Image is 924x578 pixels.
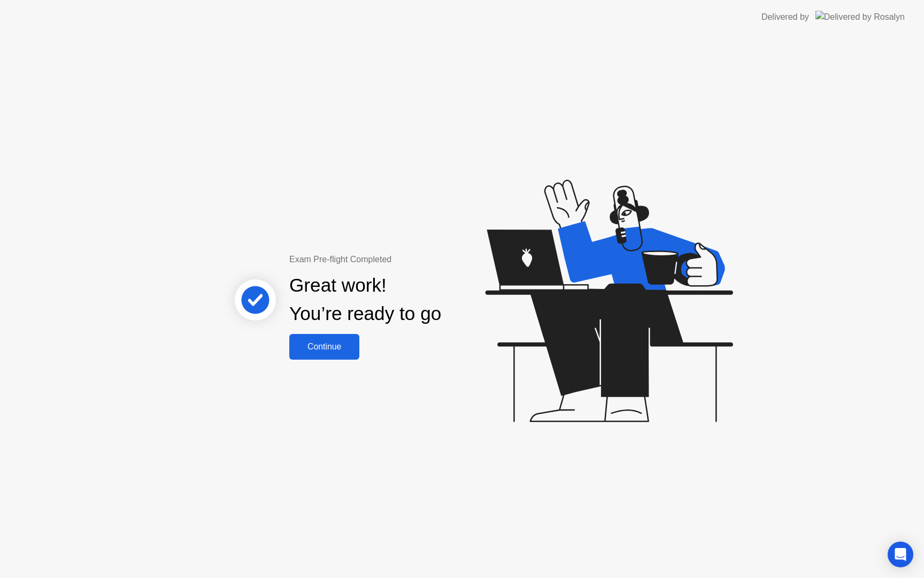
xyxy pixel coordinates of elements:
[292,342,356,352] div: Continue
[888,542,913,567] div: Open Intercom Messenger
[815,11,905,23] img: Delivered by Rosalyn
[761,11,809,24] div: Delivered by
[289,253,510,266] div: Exam Pre-flight Completed
[289,271,441,328] div: Great work! You’re ready to go
[289,334,359,360] button: Continue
